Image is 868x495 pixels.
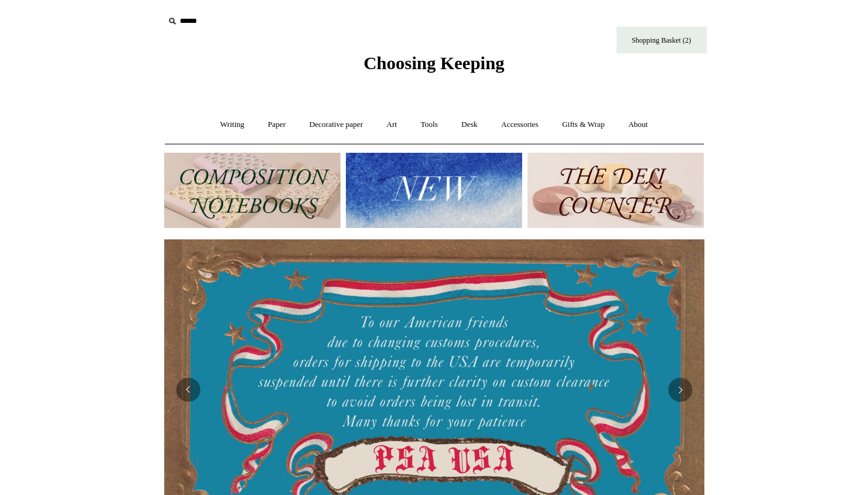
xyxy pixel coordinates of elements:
img: The Deli Counter [528,153,704,228]
a: Art [376,109,408,141]
a: Choosing Keeping [363,63,504,71]
button: Previous [176,378,200,402]
a: Writing [209,109,255,141]
a: Paper [257,109,297,141]
a: Accessories [490,109,549,141]
button: Next [668,378,692,402]
a: About [617,109,659,141]
img: 202302 Composition ledgers.jpg__PID:69722ee6-fa44-49dd-a067-31375e5d54ec [164,153,340,228]
span: Choosing Keeping [363,53,504,73]
img: New.jpg__PID:f73bdf93-380a-4a35-bcfe-7823039498e1 [346,153,522,228]
a: Shopping Basket (2) [617,26,707,54]
a: Desk [451,109,488,141]
a: Gifts & Wrap [551,109,615,141]
a: Tools [410,109,449,141]
a: Decorative paper [298,109,374,141]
